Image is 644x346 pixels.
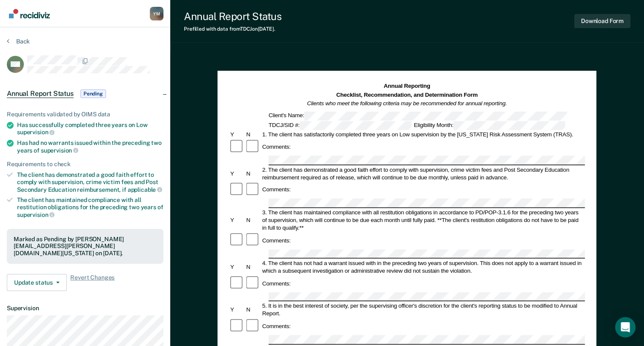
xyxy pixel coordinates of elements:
div: Comments: [261,143,292,151]
div: Has had no warrants issued within the preceding two years of [17,139,163,154]
strong: Annual Reporting [384,83,430,89]
span: supervision [17,211,54,218]
span: Pending [80,89,106,98]
div: TDCJ/SID #: [267,121,412,130]
div: Has successfully completed three years on Low [17,121,163,136]
img: Recidiviz [9,9,50,18]
span: supervision [41,147,78,154]
span: Annual Report Status [7,89,74,98]
div: Y M [150,7,163,20]
div: N [245,216,261,224]
div: Requirements validated by OIMS data [7,111,163,118]
div: Y [229,306,245,314]
strong: Checklist, Recommendation, and Determination Form [336,92,478,98]
span: Revert Changes [70,274,114,291]
div: N [245,170,261,177]
div: 4. The client has not had a warrant issued with in the preceding two years of supervision. This d... [261,259,585,274]
div: N [245,306,261,314]
div: 2. The client has demonstrated a good faith effort to comply with supervision, crime victim fees ... [261,166,585,181]
div: N [245,130,261,138]
button: Download Form [574,14,630,28]
button: Update status [7,274,67,291]
div: N [245,263,261,271]
span: applicable [128,186,162,193]
div: Comments: [261,323,292,330]
div: Annual Report Status [184,10,281,23]
div: Y [229,130,245,138]
div: 3. The client has maintained compliance with all restitution obligations in accordance to PD/POP-... [261,209,585,232]
span: supervision [17,129,54,136]
em: Clients who meet the following criteria may be recommended for annual reporting. [307,100,507,107]
div: Comments: [261,236,292,244]
div: Y [229,170,245,177]
div: Prefilled with data from TDCJ on [DATE] . [184,26,281,32]
div: Client's Name: [267,111,568,120]
div: 5. It is in the best interest of society, per the supervising officer's discretion for the client... [261,302,585,317]
div: Requirements to check [7,161,163,168]
dt: Supervision [7,305,163,312]
button: Profile dropdown button [150,7,163,20]
div: Y [229,263,245,271]
div: Y [229,216,245,224]
div: Marked as Pending by [PERSON_NAME][EMAIL_ADDRESS][PERSON_NAME][DOMAIN_NAME][US_STATE] on [DATE]. [14,236,157,257]
button: Back [7,37,30,45]
div: Open Intercom Messenger [615,317,635,337]
div: Comments: [261,186,292,194]
div: The client has maintained compliance with all restitution obligations for the preceding two years of [17,196,163,218]
div: 1. The client has satisfactorily completed three years on Low supervision by the [US_STATE] Risk ... [261,130,585,138]
div: Eligibility Month: [412,121,566,130]
div: The client has demonstrated a good faith effort to comply with supervision, crime victim fees and... [17,171,163,193]
div: Comments: [261,280,292,287]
